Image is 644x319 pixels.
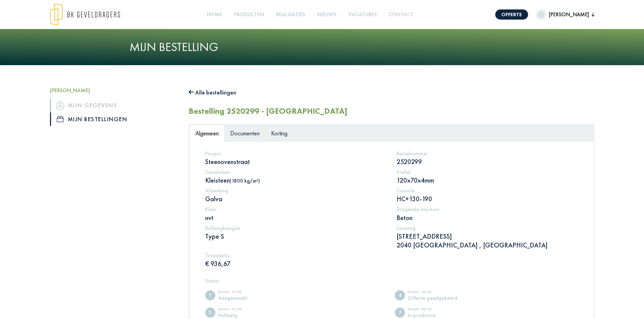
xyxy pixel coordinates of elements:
[408,295,463,300] div: Offerte goedgekeurd
[273,7,308,22] a: Realisaties
[205,150,387,157] h5: Project
[495,9,528,20] a: Offerte
[230,129,260,137] span: Documenten
[205,169,387,175] h5: Gevelsteen
[189,106,348,116] h2: Bestelling 2520299 - [GEOGRAPHIC_DATA]
[189,87,237,98] button: Alle bestellingen
[205,176,387,185] p: Kleisteen
[271,129,287,137] span: Korting
[397,225,578,231] h5: Levering
[205,308,215,318] span: Volledig
[56,102,64,110] img: icon
[205,277,578,284] h5: Status:
[230,178,260,184] span: (1800 kg/m³)
[205,232,387,241] p: Type S
[205,206,387,212] h5: Kleur
[314,7,339,22] a: Nieuws
[50,112,178,126] a: iconMijn bestellingen
[397,187,578,194] h5: Console
[386,7,416,22] a: Contact
[205,259,387,268] p: € 936,67
[397,194,578,203] p: HC+130-190
[218,295,274,300] div: Aangemaakt
[397,206,578,212] h5: Dragende structuur
[546,10,592,19] span: [PERSON_NAME]
[397,232,578,249] p: [STREET_ADDRESS] 2040 [GEOGRAPHIC_DATA] , [GEOGRAPHIC_DATA]
[408,307,463,313] div: Datum: 20/06
[50,99,178,112] a: iconMijn gegevens
[397,169,578,175] h5: Profiel
[204,7,225,22] a: Home
[408,290,463,295] div: Datum: 19/06
[397,150,578,157] h5: Bestelnummer
[536,9,594,20] button: [PERSON_NAME]
[205,213,387,222] p: nvt
[395,308,405,318] span: In productie
[232,7,267,22] a: Producten
[205,194,387,203] p: Galva
[129,40,515,54] h1: Mijn bestelling
[408,313,463,318] div: In productie
[218,290,274,295] div: Datum: 11/06
[397,176,578,185] p: 120x70x4mm
[218,307,274,313] div: Datum: 12/06
[397,213,578,222] p: Beton
[195,129,219,137] span: Algemeen
[190,125,593,141] ul: Tabs
[57,116,64,122] img: icon
[395,290,405,300] span: Offerte goedgekeurd
[205,225,387,231] h5: Rollaagbeugels
[218,313,274,318] div: Volledig
[397,157,578,166] p: 2520299
[205,157,387,166] p: Steenovenstraat
[50,87,178,94] h5: [PERSON_NAME]
[205,290,215,300] span: Aangemaakt
[50,3,120,26] img: logo
[205,252,387,259] h5: Totaalprijs
[205,187,387,194] h5: Afwerking
[536,9,546,20] img: dummypic.png
[346,7,379,22] a: Vacatures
